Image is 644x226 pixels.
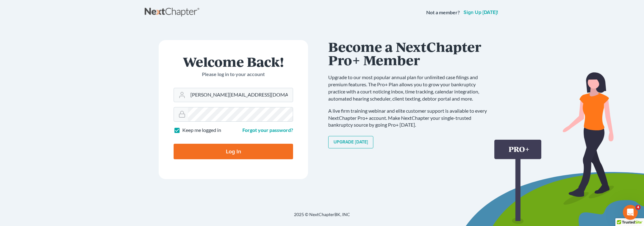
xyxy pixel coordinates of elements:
[623,205,638,220] iframe: Intercom live chat
[188,88,293,102] input: Email Address
[145,211,499,223] div: 2025 © NextChapterBK, INC
[328,74,493,102] p: Upgrade to our most popular annual plan for unlimited case filings and premium features. The Pro+...
[426,9,460,16] strong: Not a member?
[328,136,373,148] a: Upgrade [DATE]
[174,144,293,159] input: Log In
[328,107,493,129] p: A live firm training webinar and elite customer support is available to every NextChapter Pro+ ac...
[182,127,221,134] label: Keep me logged in
[636,205,641,210] span: 4
[328,40,493,66] h1: Become a NextChapter Pro+ Member
[174,55,293,68] h1: Welcome Back!
[242,127,293,133] a: Forgot your password?
[174,71,293,78] p: Please log in to your account
[462,10,499,15] a: Sign up [DATE]!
